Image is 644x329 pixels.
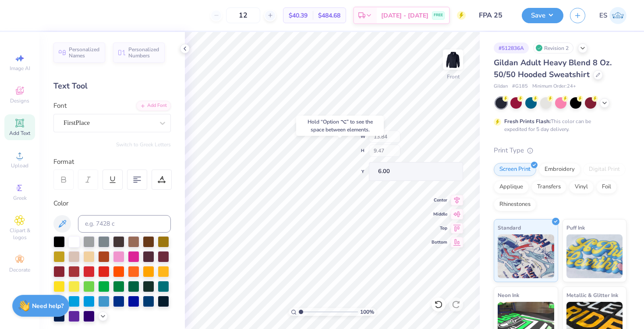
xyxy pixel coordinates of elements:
[566,223,585,232] span: Puff Ink
[494,180,529,194] div: Applique
[32,302,64,310] strong: Need help?
[318,11,340,20] span: $484.68
[432,239,447,245] span: Bottom
[116,141,171,148] button: Switch to Greek Letters
[13,195,27,202] span: Greek
[78,215,171,233] input: e.g. 7428 c
[498,290,519,300] span: Neon Ink
[289,11,308,20] span: $40.39
[444,51,462,68] img: Front
[360,308,374,316] span: 100 %
[566,234,623,278] img: Puff Ink
[512,83,528,90] span: # G185
[136,101,171,111] div: Add Font
[432,225,447,231] span: Top
[9,130,30,137] span: Add Text
[128,46,159,59] span: Personalized Numbers
[494,198,536,211] div: Rhinestones
[566,290,618,300] span: Metallic & Glitter Ink
[504,118,551,125] strong: Fresh Prints Flash:
[494,83,508,90] span: Gildan
[432,211,447,217] span: Middle
[498,223,521,232] span: Standard
[10,65,30,72] span: Image AI
[494,145,626,156] div: Print Type
[494,57,612,80] span: Gildan Adult Heavy Blend 8 Oz. 50/50 Hooded Sweatshirt
[434,12,443,18] span: FREE
[4,227,35,241] span: Clipart & logos
[53,198,171,209] div: Color
[10,97,29,104] span: Designs
[599,11,607,21] span: ES
[532,83,576,90] span: Minimum Order: 24 +
[539,163,580,176] div: Embroidery
[494,163,536,176] div: Screen Print
[381,11,428,20] span: [DATE] - [DATE]
[494,42,529,53] div: # 512836A
[596,180,617,194] div: Foil
[9,266,30,273] span: Decorate
[504,117,612,133] div: This color can be expedited for 5 day delivery.
[69,46,100,59] span: Personalized Names
[472,7,515,24] input: Untitled Design
[522,8,563,23] button: Save
[599,7,626,24] a: ES
[498,234,554,278] img: Standard
[533,42,573,53] div: Revision 2
[583,163,626,176] div: Digital Print
[226,7,260,23] input: – –
[447,73,460,81] div: Front
[609,7,626,24] img: Erica Springer
[11,162,28,169] span: Upload
[432,197,447,203] span: Center
[531,180,566,194] div: Transfers
[53,157,172,167] div: Format
[53,80,171,92] div: Text Tool
[569,180,594,194] div: Vinyl
[53,101,67,111] label: Font
[296,116,384,136] div: Hold “Option ⌥” to see the space between elements.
